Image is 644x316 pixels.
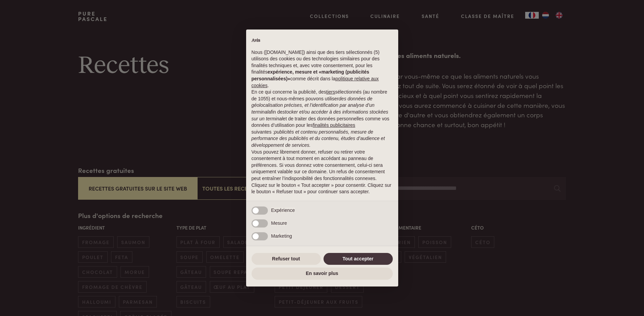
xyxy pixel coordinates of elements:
strong: expérience, mesure et «marketing (publicités personnalisées)» [252,69,369,81]
em: publicités et contenu personnalisés, mesure de performance des publicités et du contenu, études d... [252,129,385,148]
span: Mesure [271,220,287,226]
em: des données de géolocalisation précises, et l’identification par analyse d’un terminal [252,96,375,115]
p: Nous ([DOMAIN_NAME]) ainsi que des tiers sélectionnés (5) utilisons des cookies ou des technologi... [252,49,393,89]
button: tiers [326,89,335,96]
span: Marketing [271,233,292,239]
button: En savoir plus [252,268,393,280]
button: finalités publicitaires [313,122,355,129]
button: Tout accepter [324,253,393,265]
p: Vous pouvez librement donner, refuser ou retirer votre consentement à tout moment en accédant au ... [252,149,393,182]
h2: Avis [252,38,393,44]
p: Cliquez sur le bouton « Tout accepter » pour consentir. Cliquez sur le bouton « Refuser tout » po... [252,182,393,195]
span: Expérience [271,208,295,213]
em: stocker et/ou accéder à des informations stockées sur un terminal [252,109,388,121]
p: En ce qui concerne la publicité, des sélectionnés (au nombre de 1055) et nous-mêmes pouvons utili... [252,89,393,149]
button: Refuser tout [252,253,321,265]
